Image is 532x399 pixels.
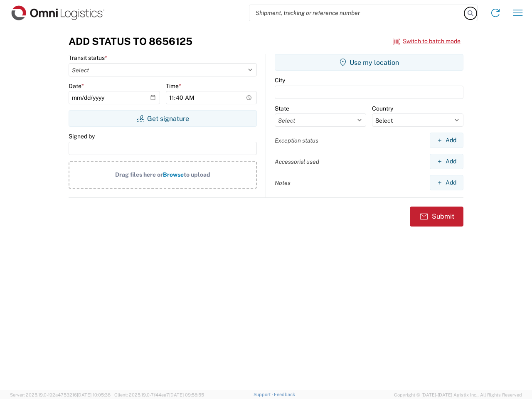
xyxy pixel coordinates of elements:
[254,392,274,397] a: Support
[166,82,181,90] label: Time
[275,179,291,187] label: Notes
[275,105,289,112] label: State
[69,82,84,90] label: Date
[372,105,393,112] label: Country
[77,392,111,397] span: [DATE] 10:05:38
[275,76,285,84] label: City
[169,392,204,397] span: [DATE] 09:58:55
[249,5,465,21] input: Shipment, tracking or reference number
[69,54,107,62] label: Transit status
[430,175,463,190] button: Add
[430,154,463,169] button: Add
[184,171,210,178] span: to upload
[275,158,319,165] label: Accessorial used
[394,391,522,399] span: Copyright © [DATE]-[DATE] Agistix Inc., All Rights Reserved
[163,171,184,178] span: Browse
[410,207,463,227] button: Submit
[275,54,463,71] button: Use my location
[274,392,295,397] a: Feedback
[114,392,204,397] span: Client: 2025.19.0-7f44ea7
[69,35,192,47] h3: Add Status to 8656125
[69,110,257,127] button: Get signature
[69,133,95,140] label: Signed by
[115,171,163,178] span: Drag files here or
[275,137,318,144] label: Exception status
[393,34,461,48] button: Switch to batch mode
[430,133,463,148] button: Add
[10,392,111,397] span: Server: 2025.19.0-192a4753216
